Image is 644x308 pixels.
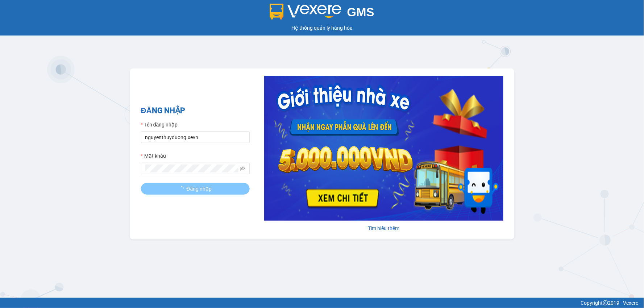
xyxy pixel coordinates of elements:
h2: ĐĂNG NHẬP [141,105,250,117]
input: Mật khẩu [145,165,239,172]
span: eye-invisible [240,166,245,171]
div: Copyright 2019 - Vexere [5,299,639,307]
img: banner-0 [264,76,503,221]
img: logo 2 [270,4,341,20]
span: Đăng nhập [187,185,212,193]
a: GMS [270,11,374,17]
button: Đăng nhập [141,183,250,195]
span: loading [179,186,187,191]
label: Tên đăng nhập [141,121,178,129]
label: Mật khẩu [141,152,166,160]
span: GMS [347,5,374,19]
input: Tên đăng nhập [141,132,250,143]
span: copyright [603,300,608,305]
div: Hệ thống quản lý hàng hóa [2,24,642,32]
div: Tìm hiểu thêm [264,224,503,232]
